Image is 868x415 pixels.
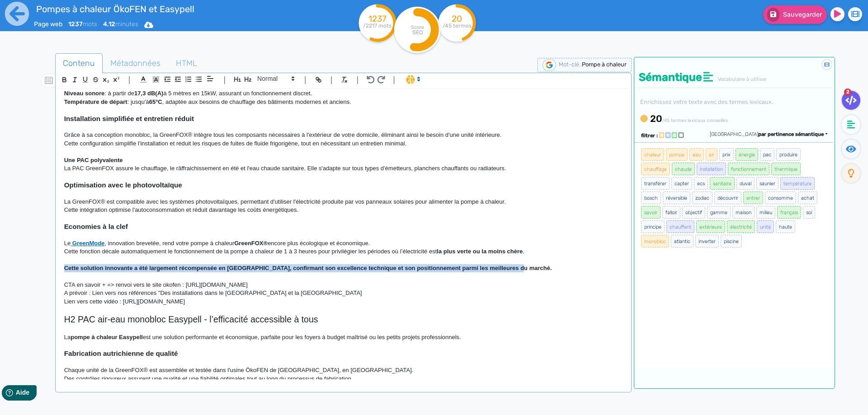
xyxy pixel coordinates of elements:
[402,74,423,85] span: I.Assistant
[64,140,623,148] p: Cette configuration simplifie l'installation et réduit les risques de fuites de fluide frigorigèn...
[64,131,623,139] p: Grâce à sa conception monobloc, la GreenFOX® intègre tous les composants nécessaires à l'extérieu...
[689,148,704,161] span: eau
[71,240,104,247] a: GreenMode
[763,5,827,24] button: Sauvegarder
[671,177,692,190] span: capter
[64,223,128,230] strong: Economies à la clef
[641,235,669,247] span: monobloc
[696,220,725,233] span: extérieure
[672,163,695,175] span: chaude
[706,148,717,161] span: air
[64,198,623,206] p: La GreenFOX® est compatible avec les systèmes photovoltaïques, permettant d'utiliser l'électricit...
[776,148,801,161] span: produire
[777,206,801,219] span: français
[64,265,552,271] strong: Cette solution innovante a été largement récompensée en [GEOGRAPHIC_DATA], confirmant son excelle...
[639,71,832,84] h4: Sémantique
[443,23,472,29] tspan: /45 termes
[682,206,705,219] span: objectif
[134,90,163,97] strong: 17,3 dB(A)
[356,74,359,86] span: |
[223,74,226,86] span: |
[64,206,623,214] p: Cette intégration optimise l'autoconsommation et réduit davantage les coûts énergétiques.
[437,248,523,255] strong: la plus verte ou la moins chère
[64,289,623,297] p: A prévoir : Lien vers nos références "Des installations dans le [GEOGRAPHIC_DATA] et la [GEOGRAPH...
[666,220,694,233] span: chauffent
[639,98,773,105] small: Enrichissez votre texte avec des termes lexicaux.
[149,98,162,105] strong: 65°C
[721,235,742,247] span: piscine
[641,191,661,204] span: bosch
[103,20,138,28] span: minutes
[64,89,623,98] p: : à partir de à 5 mètres en 15kW, assurant un fonctionnement discret.
[64,314,623,325] h2: H2 PAC air-eau monobloc Easypell - l’efficacité accessible à tous
[776,220,795,233] span: haute
[64,239,623,247] p: Le , innovation brevetée, rend votre pompe à chaleur encore plus écologique et économique.
[411,24,424,30] tspan: Score
[732,206,755,219] span: maison
[707,206,731,219] span: gamme
[46,7,60,14] span: Aide
[641,177,670,190] span: transférer
[641,133,658,139] span: filtrer :
[64,247,623,256] p: Cette fonction décale automatiquement le fonctionnement de la pompe à chaleur de 1 à 3 heures pou...
[710,177,735,190] span: sanitaire
[64,298,623,306] p: Lien vers cette vidéo : [URL][DOMAIN_NAME]
[363,23,392,29] tspan: /2217 mots
[662,206,680,219] span: falloir
[542,59,556,71] img: google-serp-logo.png
[368,14,387,24] tspan: 1237
[692,191,712,204] span: zodiac
[671,235,693,247] span: atlantic
[64,375,623,383] p: Des contrôles rigoureux assurent une qualité et une fiabilité optimales tout au long du processus...
[412,29,423,36] tspan: SEO
[641,148,664,161] span: chaleur
[641,206,660,219] span: savoir
[757,220,774,233] span: unité
[736,177,755,190] span: duval
[64,366,623,374] p: Chaque unité de la GreenFOX® est assemblée et testée dans l'usine ÖkoFEN de [GEOGRAPHIC_DATA], en...
[765,191,796,204] span: consomme
[64,333,623,341] p: La est une solution performante et économique, parfaite pour les foyers à budget maîtrisé ou les ...
[330,74,333,86] span: |
[64,164,623,173] p: La PAC GreenFOX assure le chauffage, le râffraichissement en été et l'eau chaude sanitaire. Elle ...
[34,2,294,16] input: title
[760,148,774,161] span: pac
[234,240,268,247] strong: GreenFOX®
[71,334,143,340] strong: pompe à chaleur Easypell
[559,61,582,68] span: Mot-clé :
[756,177,778,190] span: saunier
[393,74,395,86] span: |
[719,148,734,161] span: prix
[64,98,127,105] strong: Température de départ
[718,76,767,82] span: Vocabulaire à utiliser
[452,14,462,24] tspan: 20
[64,157,123,163] strong: Une PAC polyvalente
[714,191,741,204] span: découvrir
[710,131,828,139] div: [GEOGRAPHIC_DATA]
[64,98,623,106] p: : jusqu'à , adaptée aux besoins de chauffage des bâtiments modernes et anciens.
[168,53,205,74] a: HTML
[68,20,97,28] span: mots
[736,148,758,161] span: énergie
[56,51,102,75] span: Contenu
[641,163,670,175] span: chauffage
[641,220,665,233] span: principe
[169,51,204,75] span: HTML
[55,53,103,74] a: Contenu
[64,281,623,289] p: CTA en savoir + => renvoi vers le site okofen : [URL][DOMAIN_NAME]
[128,74,131,86] span: |
[728,163,769,175] span: fonctionnement
[727,220,755,233] span: électricité
[103,20,115,28] b: 4.12
[72,240,105,247] strong: GreenMode
[663,191,690,204] span: réversible
[103,53,168,74] a: Métadonnées
[844,89,851,96] span: 2
[695,235,719,247] span: inverter
[666,148,688,161] span: pompe
[650,113,662,124] b: 20
[304,74,307,86] span: |
[798,191,817,204] span: achat
[103,51,168,75] span: Métadonnées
